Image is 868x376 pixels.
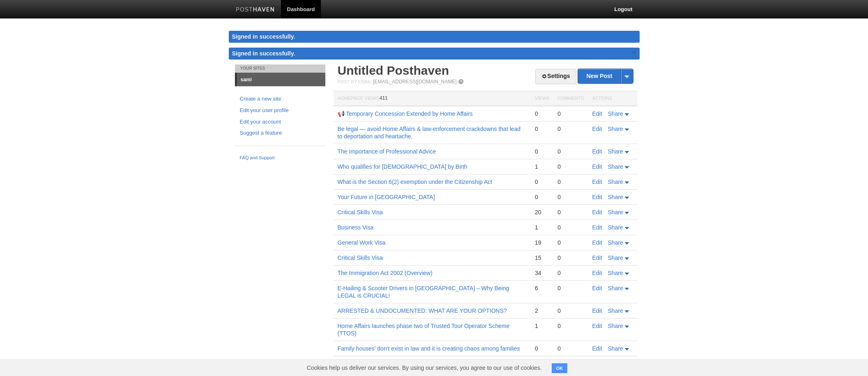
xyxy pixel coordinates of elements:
[535,322,549,330] div: 1
[592,110,602,117] a: Edit
[557,224,584,231] div: 0
[557,322,584,330] div: 0
[535,148,549,155] div: 0
[592,224,602,231] a: Edit
[338,209,383,216] a: Critical Skills Visa
[592,148,602,155] a: Edit
[592,307,602,314] a: Edit
[338,194,435,200] a: Your Future in [GEOGRAPHIC_DATA]
[535,125,549,133] div: 0
[535,193,549,201] div: 0
[588,91,638,106] th: Actions
[608,163,623,170] span: Share
[338,323,510,337] a: Home Affairs launches phase two of Trusted Tour Operator Scheme (TTOS)
[557,193,584,201] div: 0
[592,126,602,132] a: Edit
[535,209,549,216] div: 20
[236,7,275,13] img: Posthaven-bar
[608,209,623,216] span: Share
[338,64,449,77] a: Untitled Posthaven
[557,178,584,186] div: 0
[592,163,602,170] a: Edit
[608,110,623,117] span: Share
[557,345,584,352] div: 0
[592,270,602,276] a: Edit
[338,79,372,84] span: Post by Email
[608,239,623,246] span: Share
[557,209,584,216] div: 0
[240,118,320,126] a: Edit your account
[608,224,623,231] span: Share
[535,69,576,84] a: Settings
[557,125,584,133] div: 0
[338,345,520,352] a: Family houses' don't exist in law and it is creating chaos among families
[240,106,320,115] a: Edit your user profile
[608,254,623,261] span: Share
[535,178,549,186] div: 0
[608,194,623,200] span: Share
[235,64,325,73] li: Your Sites
[240,129,320,138] a: Suggest a feature
[592,179,602,185] a: Edit
[299,360,550,376] span: Cookies help us deliver our services. By using our services, you agree to our use of cookies.
[535,307,549,314] div: 2
[240,154,320,162] a: FAQ and Support
[535,110,549,117] div: 0
[338,224,374,231] a: Business Visa
[338,148,436,155] a: The Importance of Professional Advice
[592,194,602,200] a: Edit
[552,363,568,373] button: OK
[535,239,549,246] div: 19
[608,126,623,132] span: Share
[237,73,325,86] a: sami
[535,163,549,170] div: 1
[608,323,623,329] span: Share
[338,285,509,299] a: E-Hailing & Scooter Drivers in [GEOGRAPHIC_DATA] – Why Being LEGAL is CRUCIAL!
[535,254,549,261] div: 15
[592,239,602,246] a: Edit
[557,269,584,277] div: 0
[338,126,521,140] a: Be legal — avoid Home Affairs & law-enforcement crackdowns that lead to deportation and heartache.
[557,254,584,261] div: 0
[557,307,584,314] div: 0
[608,270,623,276] span: Share
[557,148,584,155] div: 0
[557,163,584,170] div: 0
[240,95,320,103] a: Create a new site
[531,91,553,106] th: Views
[608,345,623,352] span: Share
[535,224,549,231] div: 1
[553,91,588,106] th: Comments
[232,50,295,57] span: Signed in successfully.
[380,95,388,101] span: 411
[557,110,584,117] div: 0
[608,148,623,155] span: Share
[373,79,456,85] a: [EMAIL_ADDRESS][DOMAIN_NAME]
[557,284,584,292] div: 0
[535,269,549,277] div: 34
[229,31,640,43] div: Signed in successfully.
[338,239,386,246] a: General Work Visa
[334,91,531,106] th: Homepage Views
[592,254,602,261] a: Edit
[338,163,467,170] a: Who qualifies for [DEMOGRAPHIC_DATA] by Birth
[592,285,602,291] a: Edit
[338,254,383,261] a: Critical Skills Visa
[630,48,638,58] a: ×
[338,307,507,314] a: ARRESTED & UNDOCUMENTED: WHAT ARE YOUR OPTIONS?
[578,69,633,83] a: New Post
[608,307,623,314] span: Share
[535,284,549,292] div: 6
[608,285,623,291] span: Share
[338,110,473,117] a: 📢 Temporary Concession Extended by Home Affairs
[557,239,584,246] div: 0
[338,179,493,185] a: What is the Section 6(2) exemption under the Citizenship Act
[592,209,602,216] a: Edit
[338,270,433,276] a: The Immigration Act 2002 (Overview)
[535,345,549,352] div: 0
[592,345,602,352] a: Edit
[592,323,602,329] a: Edit
[608,179,623,185] span: Share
